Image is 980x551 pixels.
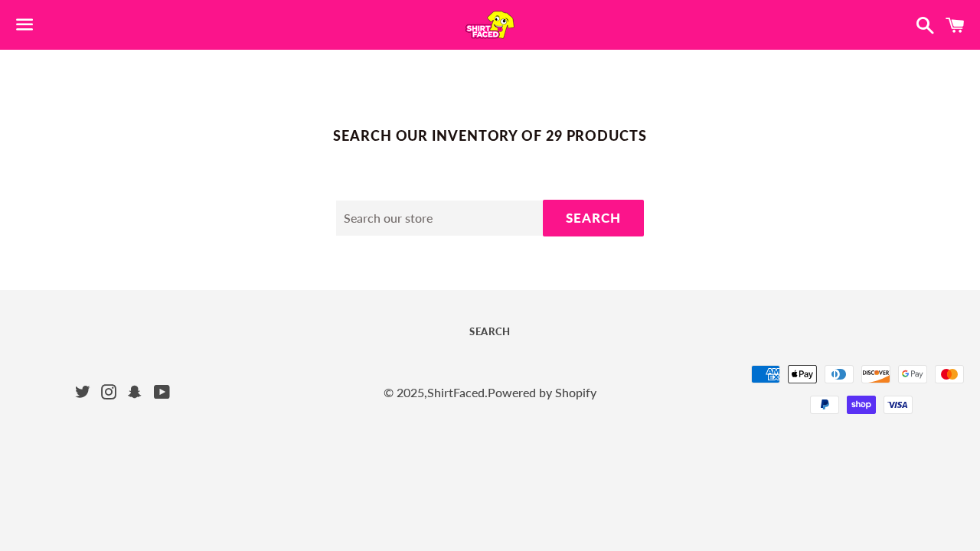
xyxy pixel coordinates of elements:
[427,385,485,399] a: ShirtFaced
[384,385,596,399] span: © 2025, .
[543,200,643,236] button: Search
[488,385,596,399] a: Powered by Shopify
[465,11,514,39] img: ShirtFaced
[454,321,526,342] a: Search
[336,201,543,236] input: Search our store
